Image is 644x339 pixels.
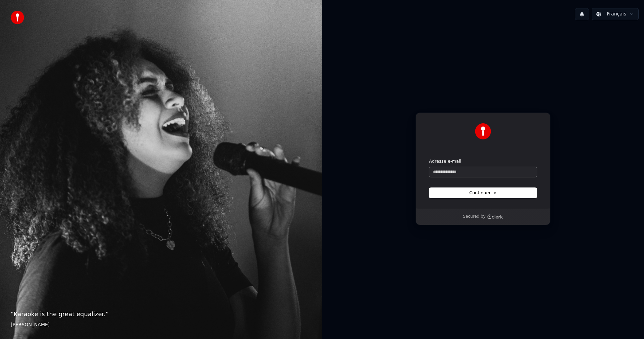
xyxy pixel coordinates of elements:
img: Youka [475,123,491,139]
img: youka [11,11,24,24]
footer: [PERSON_NAME] [11,322,311,328]
p: “ Karaoke is the great equalizer. ” [11,309,311,319]
span: Continuer [469,190,497,196]
a: Clerk logo [487,214,503,219]
p: Secured by [463,214,485,219]
button: Continuer [429,188,537,198]
label: Adresse e-mail [429,158,461,164]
